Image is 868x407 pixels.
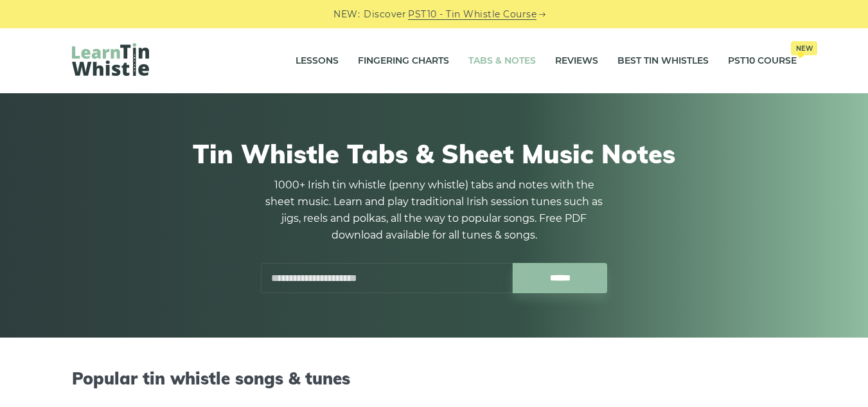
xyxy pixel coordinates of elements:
a: Tabs & Notes [468,45,536,77]
img: LearnTinWhistle.com [72,43,149,76]
h2: Popular tin whistle songs & tunes [72,368,797,388]
h1: Tin Whistle Tabs & Sheet Music Notes [72,138,797,169]
span: New [791,41,817,55]
a: Lessons [296,45,339,77]
a: Fingering Charts [358,45,449,77]
a: PST10 CourseNew [728,45,797,77]
p: 1000+ Irish tin whistle (penny whistle) tabs and notes with the sheet music. Learn and play tradi... [261,177,608,244]
a: Reviews [555,45,598,77]
a: Best Tin Whistles [617,45,709,77]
